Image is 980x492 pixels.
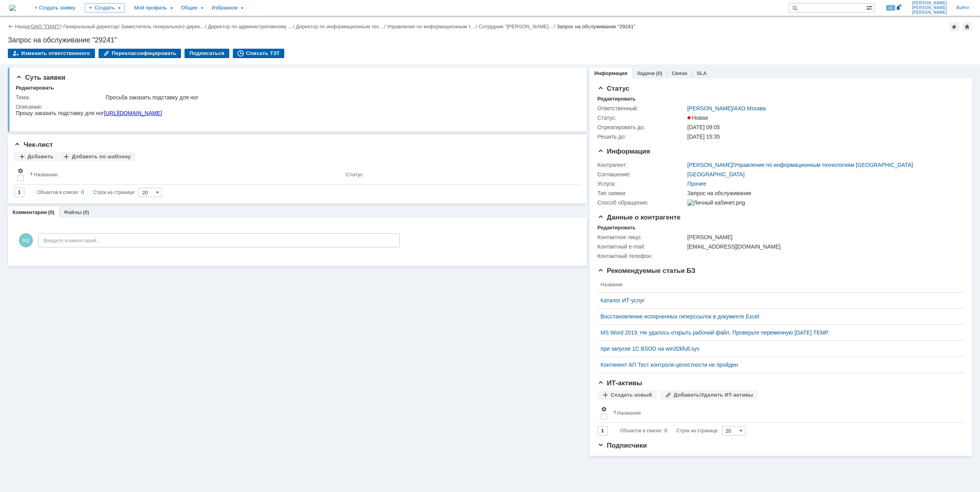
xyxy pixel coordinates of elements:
span: Суть заявки [16,74,65,81]
div: Сделать домашней страницей [962,22,972,31]
a: Континент АП Тест контроля целостности не пройден [601,362,955,368]
div: (0) [48,209,55,215]
div: Описание: [16,104,574,110]
span: Объектов в списке: [620,428,662,433]
div: Контактный e-mail: [598,243,686,250]
div: Запрос на обслуживание "29241" [8,36,972,44]
img: logo [9,5,16,11]
div: Просьба заказать подставку для ног [106,94,573,101]
div: / [121,24,208,29]
a: Директор по информационным тех… [296,24,384,29]
div: 0 [664,426,667,435]
div: Редактировать [16,85,54,91]
div: Название [34,172,58,177]
span: Настройки [601,406,607,412]
div: Тема: [16,94,104,101]
div: Статус [346,172,363,177]
span: Данные о контрагенте [598,214,681,221]
img: Личный кабинет.png [687,199,745,206]
div: [PERSON_NAME] [687,234,959,240]
a: MS Word 2019. Не удалось открыть рабочий файл. Проверьте переменную [DATE] TEMP. [601,329,955,336]
a: Задачи [637,70,655,76]
a: Заместитель генерального дирек… [121,24,205,29]
a: Комментарии [13,209,47,215]
div: / [208,24,296,29]
span: Настройки [17,168,24,174]
div: Контактное лицо: [598,234,686,240]
span: [DATE] 09:05 [687,124,720,130]
div: Редактировать [598,96,636,102]
span: Рекомендуемые статьи БЗ [598,267,696,274]
div: / [387,24,479,29]
div: Решить до: [598,134,686,140]
th: Название [598,277,958,293]
div: / [31,24,64,29]
span: [PERSON_NAME] [912,5,947,10]
div: | [29,23,31,29]
a: Связи [672,70,687,76]
span: [DATE] 15:35 [687,134,720,140]
div: / [479,24,557,29]
a: [GEOGRAPHIC_DATA] [687,171,745,177]
div: / [687,105,766,112]
a: Файлы [64,209,82,215]
div: Тип заявки: [598,190,686,196]
div: Редактировать [598,225,636,231]
div: 0 [81,188,84,197]
a: АХО Москва [734,105,766,112]
span: Статус [598,85,629,92]
span: 41 [886,5,895,11]
a: [PERSON_NAME] [687,105,733,112]
span: [PERSON_NAME] [912,10,947,15]
div: Контрагент: [598,162,686,168]
a: Управление по информационным т… [387,24,476,29]
a: [PERSON_NAME] [687,162,733,168]
div: / [687,162,913,168]
i: Строк на странице: [620,426,719,435]
a: Управление по информационным технологиям [GEOGRAPHIC_DATA] [734,162,913,168]
div: Добавить в избранное [949,22,959,31]
a: Назад [15,24,29,29]
div: Способ обращения: [598,199,686,206]
a: Каталог ИТ-услуг [601,297,955,304]
span: ИТ-активы [598,379,642,387]
th: Статус [343,165,574,185]
div: / [63,24,121,29]
span: Чек-лист [14,141,53,148]
div: / [296,24,387,29]
a: Прочее [687,181,706,187]
th: Название [27,165,343,185]
div: Запрос на обслуживание [687,190,959,196]
div: [EMAIL_ADDRESS][DOMAIN_NAME] [687,243,959,250]
div: Название [617,410,641,416]
a: Информация [594,70,627,76]
div: Статус: [598,115,686,121]
a: ОАО "ГИАП" [31,24,60,29]
a: Генеральный директор [63,24,118,29]
i: Строк на странице: [37,188,135,197]
div: (0) [83,209,89,215]
span: [PERSON_NAME] [912,1,947,5]
div: Создать [85,3,125,13]
a: Сотрудник "[PERSON_NAME]… [479,24,554,29]
a: при запуске 1С BSOD на win32kfull.sys [601,346,955,352]
th: Название [610,403,958,423]
a: Восстановление испорченных гиперссылок в документе Excel [601,313,955,320]
a: Перейти на домашнюю страницу [9,5,16,11]
span: Информация [598,148,650,155]
div: Отреагировать до: [598,124,686,130]
div: Соглашение: [598,171,686,177]
span: МД [19,233,33,247]
span: Новая [687,115,708,121]
div: (0) [656,70,662,76]
div: Запрос на обслуживание "29241" [557,24,636,29]
a: SLA [697,70,707,76]
div: Контактный телефон: [598,253,686,259]
a: Директор по административному … [208,24,293,29]
span: Расширенный поиск [866,4,874,11]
